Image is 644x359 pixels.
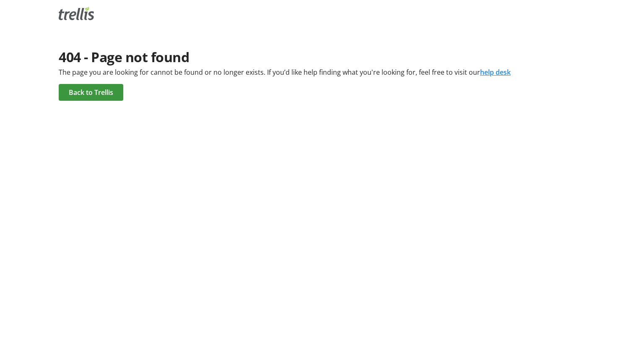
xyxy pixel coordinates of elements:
a: help desk [480,68,511,77]
div: 404 - Page not found [59,47,585,67]
div: The page you are looking for cannot be found or no longer exists. If you’d like help finding what... [59,67,585,77]
span: Back to Trellis [69,87,113,97]
img: Trellis Logo [59,7,94,20]
a: Back to Trellis [59,84,123,101]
